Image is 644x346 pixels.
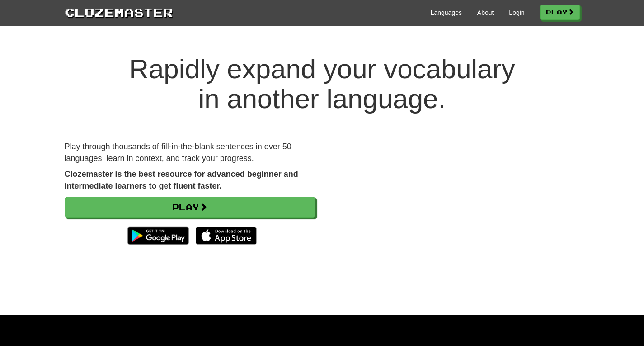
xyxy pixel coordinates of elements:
img: Get it on Google Play [123,222,193,249]
a: About [477,8,494,17]
p: Play through thousands of fill-in-the-blank sentences in over 50 languages, learn in context, and... [65,141,315,164]
a: Login [509,8,524,17]
img: Download_on_the_App_Store_Badge_US-UK_135x40-25178aeef6eb6b83b96f5f2d004eda3bffbb37122de64afbaef7... [196,227,257,245]
strong: Clozemaster is the best resource for advanced beginner and intermediate learners to get fluent fa... [65,170,298,190]
a: Clozemaster [65,4,173,20]
a: Languages [431,8,462,17]
a: Play [540,5,580,20]
a: Play [65,197,315,218]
